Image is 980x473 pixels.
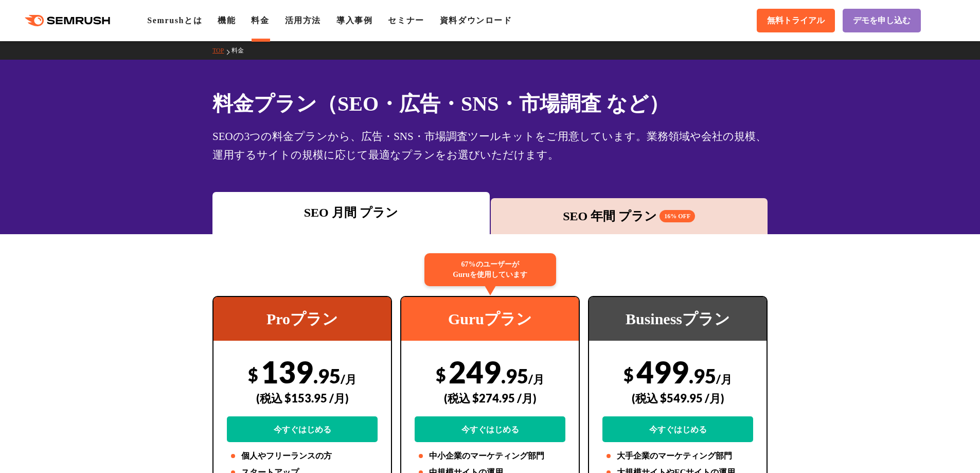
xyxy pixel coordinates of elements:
a: Semrushとは [147,16,202,25]
a: 活用方法 [285,16,321,25]
span: $ [623,364,634,385]
li: 中小企業のマーケティング部門 [415,450,565,462]
a: 今すぐはじめる [415,416,565,442]
li: 大手企業のマーケティング部門 [602,450,753,462]
div: 139 [227,354,378,442]
a: 資料ダウンロード [440,16,512,25]
span: .95 [501,364,528,388]
a: 今すぐはじめる [227,416,378,442]
span: /月 [528,372,544,386]
div: (税込 $153.95 /月) [227,380,378,416]
a: セミナー [388,16,424,25]
li: 個人やフリーランスの方 [227,450,378,462]
a: 導入事例 [336,16,372,25]
div: 249 [415,354,565,442]
span: /月 [341,372,357,386]
div: SEO 月間 プラン [218,203,485,222]
span: .95 [313,364,341,388]
div: 67%のユーザーが Guruを使用しています [424,253,556,286]
a: デモを申し込む [843,9,921,32]
span: $ [248,364,258,385]
span: デモを申し込む [853,15,911,26]
div: SEO 年間 プラン [496,207,763,225]
a: 料金 [251,16,269,25]
a: 料金 [231,47,252,54]
div: SEOの3つの料金プランから、広告・SNS・市場調査ツールキットをご用意しています。業務領域や会社の規模、運用するサイトの規模に応じて最適なプランをお選びいただけます。 [212,127,768,164]
a: 機能 [218,16,236,25]
div: (税込 $549.95 /月) [602,380,753,416]
span: /月 [716,372,732,386]
a: 今すぐはじめる [602,416,753,442]
h1: 料金プラン（SEO・広告・SNS・市場調査 など） [212,89,768,119]
span: 無料トライアル [767,15,825,26]
div: 499 [602,354,753,442]
span: 16% OFF [660,210,695,222]
div: Businessプラン [589,297,767,341]
span: $ [436,364,446,385]
div: Guruプラン [401,297,579,341]
div: Proプラン [213,297,391,341]
a: TOP [212,47,231,54]
a: 無料トライアル [757,9,835,32]
div: (税込 $274.95 /月) [415,380,565,416]
span: .95 [689,364,716,388]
